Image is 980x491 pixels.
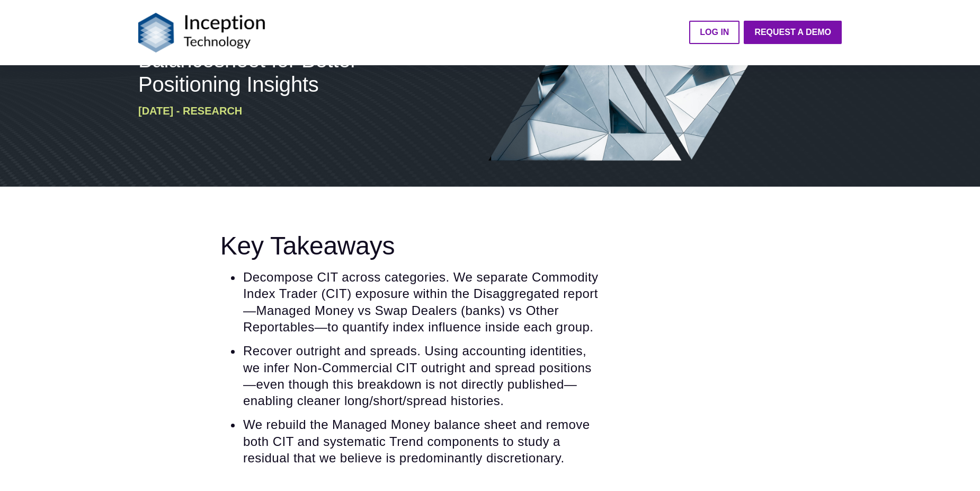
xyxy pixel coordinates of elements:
[744,21,842,44] a: Request a Demo
[220,231,603,260] h2: Key Takeaways
[754,28,831,37] strong: Request a Demo
[689,21,740,44] a: LOG IN
[138,105,426,117] h6: [DATE] - Research
[138,13,265,52] img: Logo
[242,269,603,335] li: Decompose CIT across categories. We separate Commodity Index Trader (CIT) exposure within the Dis...
[700,28,729,37] strong: LOG IN
[242,416,603,466] li: We rebuild the Managed Money balance sheet and remove both CIT and systematic Trend components to...
[242,343,603,409] li: Recover outright and spreads. Using accounting identities, we infer Non‑Commercial CIT outright a...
